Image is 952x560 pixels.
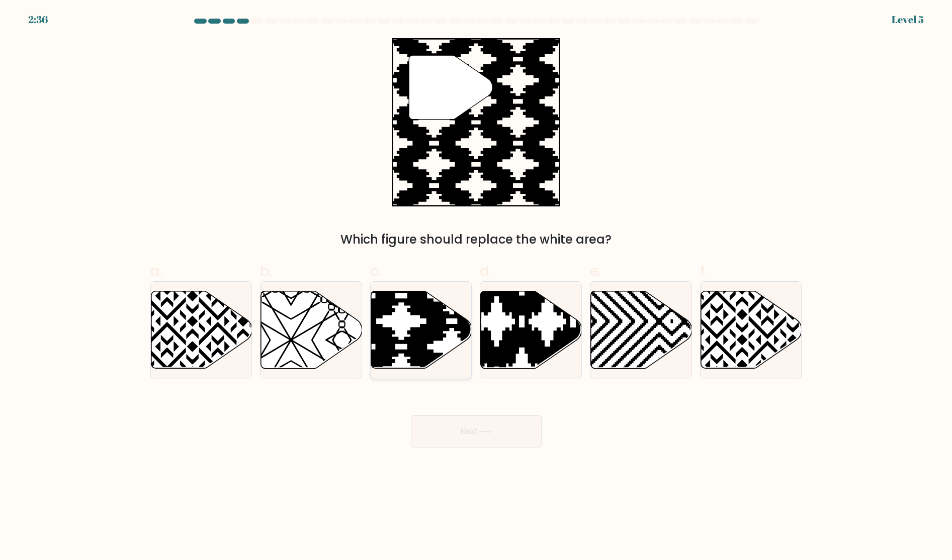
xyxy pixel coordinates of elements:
[260,261,272,281] span: b.
[590,261,601,281] span: e.
[700,261,707,281] span: f.
[156,231,796,249] div: Which figure should replace the white area?
[409,55,492,119] g: "
[150,261,162,281] span: a.
[480,261,492,281] span: d.
[892,12,924,27] div: Level 5
[28,12,48,27] div: 2:36
[411,415,542,447] button: Next
[370,261,381,281] span: c.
